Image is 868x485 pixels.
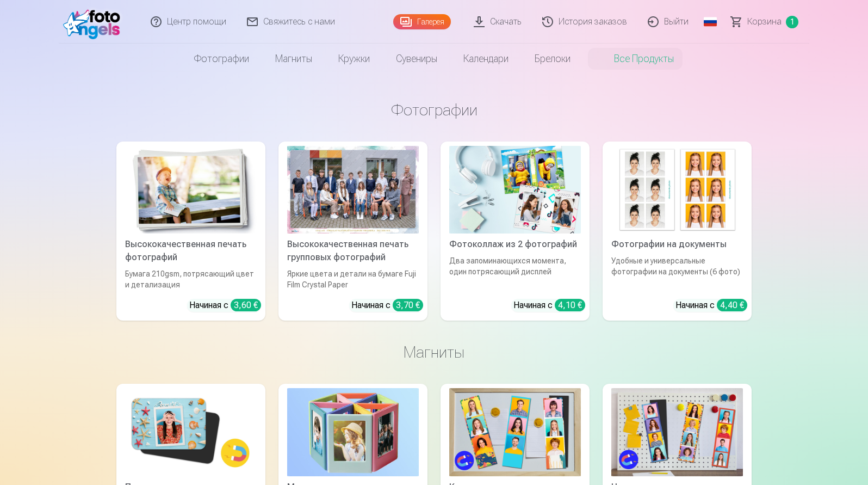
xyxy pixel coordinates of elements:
a: Календари [450,44,522,74]
h3: Магниты [125,342,743,362]
img: Персонализированные фотомагниты [125,388,257,476]
div: Яркие цвета и детали на бумаге Fuji Film Crystal Paper [283,268,423,290]
span: 1 [786,16,798,28]
span: Корзина [747,15,782,28]
a: Фотографии на документыФотографии на документыУдобные и универсальные фотографии на документы (6 ... [603,142,752,321]
a: Фотографии [181,44,262,74]
div: 3,70 € [393,299,423,311]
img: Фотоколлаж из 2 фотографий [449,146,581,234]
div: Фотоколлаж из 2 фотографий [445,238,585,251]
img: Высококачественная печать фотографий [125,146,257,234]
a: Все продукты [584,44,687,74]
a: Магниты [262,44,325,74]
a: Сувениры [383,44,450,74]
a: Брелоки [522,44,584,74]
div: Высококачественная печать групповых фотографий [283,238,423,264]
a: Высококачественная печать групповых фотографийЯркие цвета и детали на бумаге Fuji Film Crystal Pa... [278,142,427,321]
div: 4,10 € [555,299,585,311]
a: Галерея [393,14,451,29]
div: 4,40 € [717,299,747,311]
a: Фотоколлаж из 2 фотографийФотоколлаж из 2 фотографийДва запоминающихся момента, один потрясающий ... [441,142,590,321]
img: Фотографии на документы [611,146,743,234]
a: Высококачественная печать фотографийВысококачественная печать фотографийБумага 210gsm, потрясающи... [116,142,265,321]
div: Высококачественная печать фотографий [121,238,261,264]
div: Бумага 210gsm, потрясающий цвет и детализация [121,268,261,290]
h3: Фотографии [125,100,743,120]
div: Начиная с [189,299,261,312]
div: Начиная с [675,299,747,312]
div: Фотографии на документы [607,238,747,251]
div: Два запоминающихся момента, один потрясающий дисплей [445,255,585,290]
img: /fa3 [63,4,126,39]
a: Кружки [325,44,383,74]
div: Удобные и универсальные фотографии на документы (6 фото) [607,255,747,290]
img: Магнитная пластиковая фоторамка [287,388,419,476]
div: Начиная с [513,299,585,312]
img: Нестареющие магниты в виде полосок с четырьмя фотографиями [611,388,743,476]
img: Классические магниты с тремя фотографиями [449,388,581,476]
div: 3,60 € [231,299,261,311]
div: Начиная с [351,299,423,312]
